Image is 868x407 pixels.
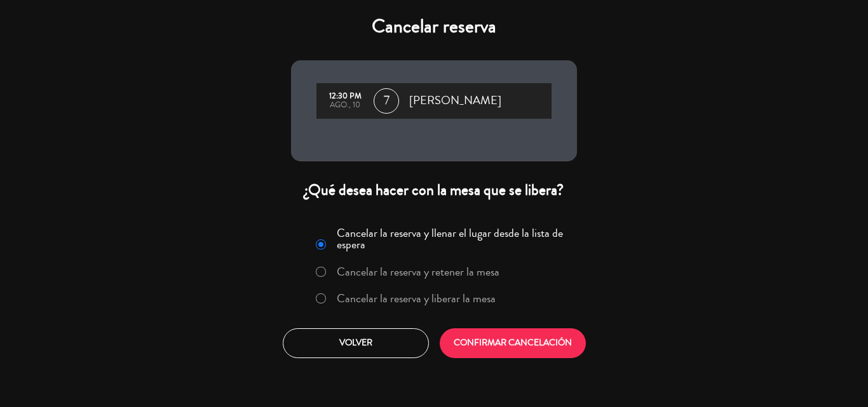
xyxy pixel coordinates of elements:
div: 12:30 PM [323,92,367,101]
label: Cancelar la reserva y retener la mesa [337,266,499,277]
h4: Cancelar reserva [291,15,577,38]
button: Volver [283,328,429,358]
label: Cancelar la reserva y liberar la mesa [337,293,496,304]
div: ago., 10 [323,101,367,110]
div: ¿Qué desea hacer con la mesa que se libera? [291,180,577,200]
span: 7 [374,88,399,114]
span: [PERSON_NAME] [409,91,501,110]
button: CONFIRMAR CANCELACIÓN [440,328,586,358]
label: Cancelar la reserva y llenar el lugar desde la lista de espera [337,227,569,250]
